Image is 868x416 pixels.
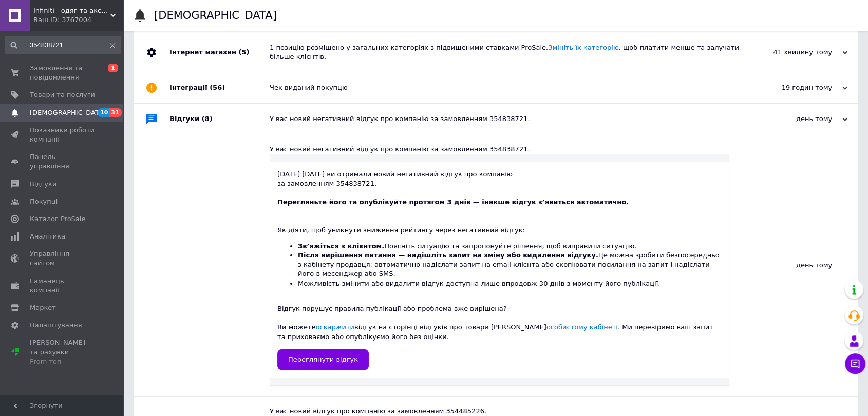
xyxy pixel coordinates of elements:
[845,353,865,374] button: Чат з покупцем
[277,216,722,342] div: Як діяти, щоб уникнути зниження рейтингу через негативний відгук: Відгук порушує правила публікац...
[33,15,123,25] div: Ваш ID: 3767004
[270,407,729,416] div: У вас новий відгук про компанію за замовленням 354485226.
[30,303,56,312] span: Маркет
[30,357,95,366] div: Prom топ
[30,338,95,366] span: [PERSON_NAME] та рахунки
[298,279,722,288] li: Можливість змінити або видалити відгук доступна лише впродовж 30 днів з моменту його публікації.
[108,64,118,72] span: 1
[30,90,95,100] span: Товари та послуги
[270,43,745,62] div: 1 позицію розміщено у загальних категоріях з підвищеними ставками ProSale. , щоб платити менше та...
[30,276,95,295] span: Гаманець компанії
[298,242,722,251] li: Поясніть ситуацію та запропонуйте рішення, щоб виправити ситуацію.
[30,321,82,330] span: Налаштування
[5,36,121,54] input: Пошук
[277,349,369,370] a: Переглянути відгук
[202,115,213,123] span: (8)
[30,108,106,117] span: [DEMOGRAPHIC_DATA]
[30,232,65,241] span: Аналітика
[210,84,225,91] span: (56)
[33,6,110,15] span: Infiniti - одяг та аксесуари
[745,83,847,92] div: 19 годин тому
[30,152,95,171] span: Панель управління
[745,114,847,124] div: день тому
[298,251,722,279] li: Це можна зробити безпосередньо з кабінету продавця: автоматично надіслати запит на email клієнта ...
[30,126,95,144] span: Показники роботи компанії
[109,108,121,117] span: 31
[546,323,618,331] a: особистому кабінеті
[548,44,619,51] a: Змініть їх категорію
[238,48,249,56] span: (5)
[30,197,58,206] span: Покупці
[30,249,95,268] span: Управління сайтом
[30,64,95,82] span: Замовлення та повідомлення
[169,72,270,103] div: Інтеграції
[729,134,858,395] div: день тому
[169,104,270,134] div: Відгуки
[277,170,722,370] div: [DATE] [DATE] ви отримали новий негативний відгук про компанію за замовленням 354838721.
[288,355,358,363] span: Переглянути відгук
[30,214,85,224] span: Каталог ProSale
[270,114,745,124] div: У вас новий негативний відгук про компанію за замовленням 354838721.
[298,251,598,259] b: Після вирішення питання — надішліть запит на зміну або видалення відгуку.
[745,48,847,57] div: 41 хвилину тому
[298,242,384,250] b: Зв’яжіться з клієнтом.
[154,9,277,22] h1: [DEMOGRAPHIC_DATA]
[270,145,729,154] div: У вас новий негативний відгук про компанію за замовленням 354838721.
[98,108,109,117] span: 10
[169,33,270,72] div: Інтернет магазин
[270,83,745,92] div: Чек виданий покупцю
[30,180,56,189] span: Відгуки
[316,323,354,331] a: оскаржити
[277,198,629,206] b: Перегляньте його та опублікуйте протягом 3 днів — інакше відгук з’явиться автоматично.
